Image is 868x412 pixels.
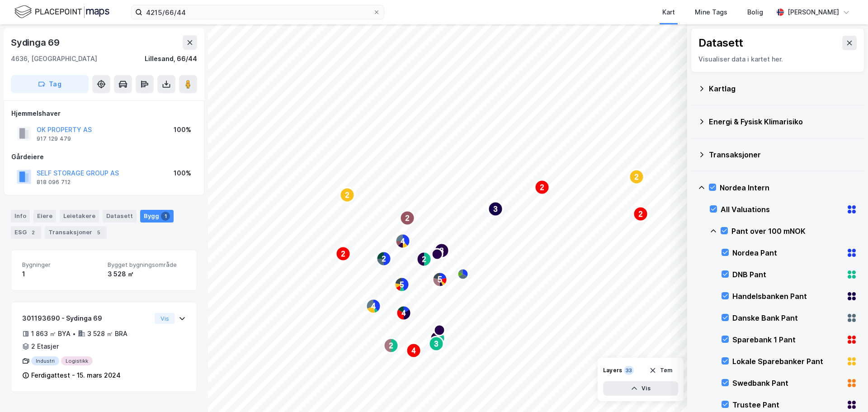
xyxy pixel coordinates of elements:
div: Leietakere [60,210,99,223]
text: 4 [371,302,376,311]
span: Bygninger [22,261,100,269]
div: Trustee Pant [732,399,843,410]
text: 2 [341,250,345,258]
div: Map marker [458,269,468,279]
div: Nordea Pant [732,247,843,258]
div: Mine Tags [695,7,727,18]
div: 5 [94,228,103,237]
div: Ferdigattest - 15. mars 2024 [31,370,121,381]
div: 2 [28,228,38,237]
text: 2 [422,256,426,263]
text: 4 [412,347,416,355]
text: 2 [540,184,544,191]
div: 4636, [GEOGRAPHIC_DATA] [11,53,97,64]
div: 100% [174,124,191,135]
div: Transaksjoner [45,226,107,239]
div: Map marker [430,331,445,346]
div: Handelsbanken Pant [732,291,843,302]
div: Map marker [366,299,381,313]
text: 4 [401,237,405,245]
div: Sydinga 69 [11,35,61,50]
div: Lillesand, 66/44 [145,53,197,64]
div: Datasett [103,210,137,223]
div: Map marker [417,252,431,266]
text: 2 [635,173,639,181]
div: 33 [624,366,634,375]
div: Visualiser data i kartet her. [698,54,857,65]
div: 1 863 ㎡ BYA [31,328,71,339]
div: Datasett [698,36,743,50]
div: Eiere [33,210,56,223]
div: All Valuations [721,204,843,215]
text: 4 [402,309,406,317]
div: Map marker [434,325,445,336]
div: Map marker [384,338,398,353]
div: Gårdeiere [11,152,197,162]
div: Map marker [336,246,350,261]
div: 100% [174,168,191,179]
div: Sparebank 1 Pant [732,334,843,345]
div: Map marker [434,243,449,258]
div: [PERSON_NAME] [788,7,839,18]
text: 2 [389,342,393,350]
div: Map marker [433,272,447,287]
button: Tøm [643,363,678,378]
div: Bygg [140,210,174,223]
text: 5 [438,275,442,284]
div: Map marker [488,201,503,216]
div: Lokale Sparebanker Pant [732,356,843,367]
div: Hjemmelshaver [11,108,197,119]
div: Map marker [488,202,503,216]
span: Bygget bygningsområde [108,261,186,269]
img: logo.f888ab2527a4732fd821a326f86c7f29.svg [14,4,109,20]
input: Søk på adresse, matrikkel, gårdeiere, leietakere eller personer [142,5,373,19]
div: Kart [662,7,675,18]
text: 3 [494,205,498,213]
div: Map marker [340,188,354,202]
div: Map marker [396,306,411,320]
div: Danske Bank Pant [732,313,843,323]
div: 818 096 712 [37,179,71,186]
text: 2 [406,214,410,222]
div: Nordea Intern [720,182,857,193]
button: Vis [603,381,678,396]
div: 301193690 - Sydinga 69 [22,313,151,324]
div: Map marker [395,277,409,292]
div: Bolig [747,7,763,18]
div: Pant over 100 mNOK [731,226,857,237]
text: 2 [382,255,386,263]
div: Swedbank Pant [732,378,843,388]
div: Kartlag [709,83,857,94]
div: Energi & Fysisk Klimarisiko [709,116,857,127]
text: 5 [400,281,404,289]
div: 1 [22,269,100,279]
div: Layers [603,367,622,374]
button: Tag [11,75,89,93]
div: Map marker [396,234,410,248]
div: Map marker [377,251,391,266]
text: 2 [345,191,349,199]
div: Map marker [406,343,421,358]
div: Info [11,210,30,223]
text: 2 [639,210,643,218]
div: 3 528 ㎡ BRA [87,328,127,339]
div: Map marker [633,207,648,221]
div: 2 Etasjer [31,341,59,352]
div: 1 [161,212,170,221]
iframe: Chat Widget [823,369,868,412]
div: Kontrollprogram for chat [823,369,868,412]
div: Map marker [535,180,549,194]
div: Map marker [400,211,415,225]
div: Map marker [429,336,443,351]
div: Map marker [432,249,443,260]
div: Map marker [629,170,644,184]
div: DNB Pant [732,269,843,280]
div: Transaksjoner [709,149,857,160]
text: 3 [440,247,444,255]
text: 3 [434,340,439,348]
div: 917 129 479 [37,135,71,142]
div: 3 528 ㎡ [108,269,186,279]
button: Vis [155,313,175,324]
div: ESG [11,226,41,239]
div: • [72,330,76,337]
